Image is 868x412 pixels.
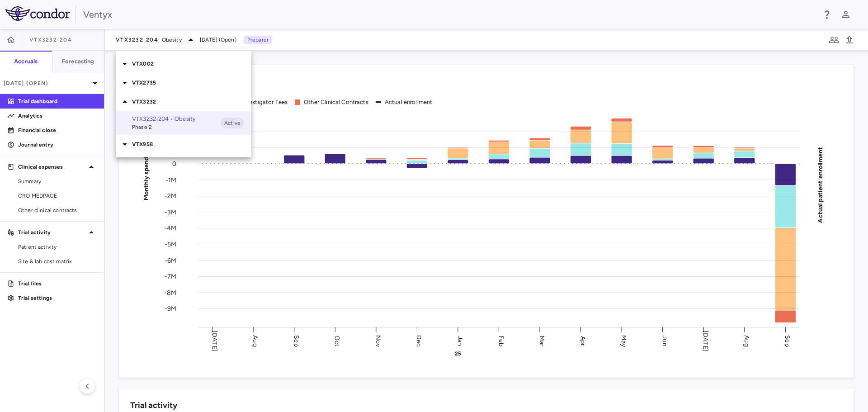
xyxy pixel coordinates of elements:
[132,98,251,106] p: VTX3232
[116,135,251,154] div: VTX958
[132,140,251,148] p: VTX958
[221,119,244,127] span: Active
[116,92,251,111] div: VTX3232
[116,73,251,92] div: VTX2735
[132,79,251,87] p: VTX2735
[116,111,251,135] div: VTX3232-204 • ObesityPhase 2Active
[132,123,221,131] span: Phase 2
[116,54,251,73] div: VTX002
[132,60,251,68] p: VTX002
[132,115,221,123] p: VTX3232-204 • Obesity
